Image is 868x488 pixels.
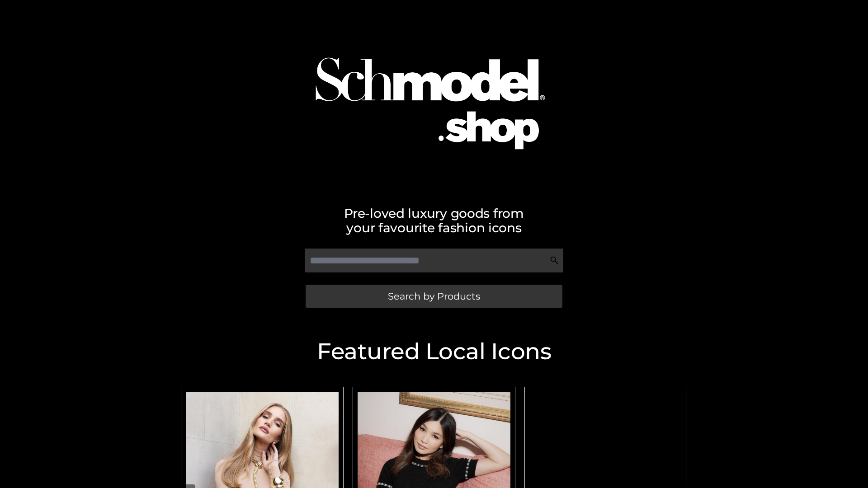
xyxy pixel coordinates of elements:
[550,256,559,265] img: Search Icon
[306,285,562,308] a: Search by Products
[176,340,692,363] h2: Featured Local Icons​
[176,206,692,235] h2: Pre-loved luxury goods from your favourite fashion icons
[388,291,480,301] span: Search by Products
